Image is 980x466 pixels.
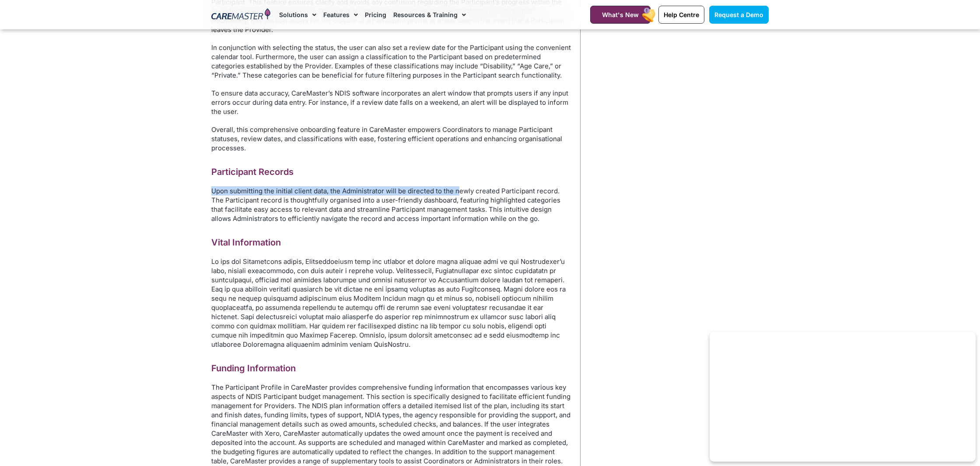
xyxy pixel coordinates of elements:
[211,383,571,466] p: The Participant Profile in CareMaster provides comprehensive funding information that encompasses...
[211,237,571,248] h2: Vital Information
[211,257,571,349] p: Lo ips dol Sitametcons adipis, Elitseddoeiusm temp inc utlabor et dolore magna aliquae admi ve qu...
[211,89,571,116] p: To ensure data accuracy, CareMaster’s NDIS software incorporates an alert window that prompts use...
[664,11,699,18] span: Help Centre
[211,125,571,153] p: Overall, this comprehensive onboarding feature in CareMaster empowers Coordinators to manage Part...
[714,11,763,18] span: Request a Demo
[211,8,270,21] img: CareMaster Logo
[211,186,571,223] p: Upon submitting the initial client data, the Administrator will be directed to the newly created ...
[211,43,571,80] p: In conjunction with selecting the status, the user can also set a review date for the Participant...
[211,363,571,374] h2: Funding Information
[658,6,704,24] a: Help Centre
[590,6,651,24] a: What's New
[211,166,571,178] h2: Participant Records
[710,332,976,462] iframe: Popup CTA
[709,6,769,24] a: Request a Demo
[602,11,639,18] span: What's New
